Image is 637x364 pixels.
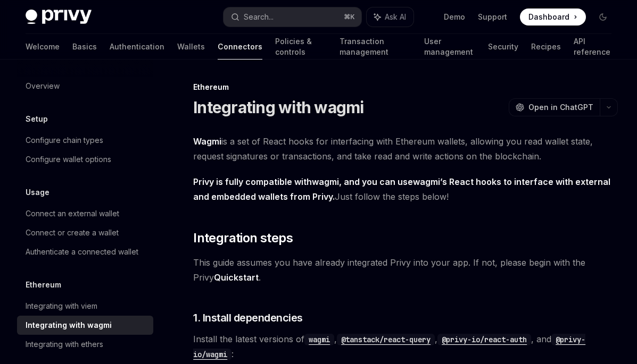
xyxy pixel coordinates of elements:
[26,278,61,291] h5: Ethereum
[528,12,569,22] span: Dashboard
[177,34,205,60] a: Wallets
[337,334,435,345] code: @tanstack/react-query
[193,136,221,147] a: Wagmi
[520,9,586,26] a: Dashboard
[424,34,475,60] a: User management
[218,34,262,60] a: Connectors
[193,174,618,204] span: Just follow the steps below!
[26,338,103,351] div: Integrating with ethers
[17,297,153,316] a: Integrating with viem
[224,7,361,27] button: Search...⌘K
[17,335,153,354] a: Integrating with ethers
[26,319,112,332] div: Integrating with wagmi
[594,9,611,26] button: Toggle dark mode
[244,11,274,23] div: Search...
[26,134,103,147] div: Configure chain types
[574,34,611,60] a: API reference
[26,226,119,239] div: Connect or create a wallet
[304,334,334,344] a: wagmi
[531,34,561,60] a: Recipes
[413,176,440,188] a: wagmi
[17,77,153,96] a: Overview
[444,12,465,22] a: Demo
[17,150,153,169] a: Configure wallet options
[26,300,97,312] div: Integrating with viem
[193,332,618,361] span: Install the latest versions of , , , and :
[110,34,164,60] a: Authentication
[17,316,153,335] a: Integrating with wagmi
[367,7,413,27] button: Ask AI
[193,255,618,285] span: This guide assumes you have already integrated Privy into your app. If not, please begin with the...
[193,334,585,359] a: @privy-io/wagmi
[478,12,507,22] a: Support
[17,242,153,261] a: Authenticate a connected wallet
[193,82,618,92] div: Ethereum
[312,176,339,188] a: wagmi
[344,13,355,21] span: ⌘ K
[528,102,593,113] span: Open in ChatGPT
[337,334,435,344] a: @tanstack/react-query
[17,131,153,150] a: Configure chain types
[488,34,518,60] a: Security
[26,113,48,125] h5: Setup
[26,80,60,92] div: Overview
[26,10,92,24] img: dark logo
[193,310,303,325] span: 1. Install dependencies
[17,204,153,223] a: Connect an external wallet
[437,334,531,345] code: @privy-io/react-auth
[193,134,618,164] span: is a set of React hooks for interfacing with Ethereum wallets, allowing you read wallet state, re...
[26,153,111,166] div: Configure wallet options
[340,34,411,60] a: Transaction management
[72,34,97,60] a: Basics
[26,246,138,258] div: Authenticate a connected wallet
[26,34,60,60] a: Welcome
[437,334,531,344] a: @privy-io/react-auth
[26,207,119,220] div: Connect an external wallet
[304,334,334,345] code: wagmi
[385,12,406,22] span: Ask AI
[17,223,153,242] a: Connect or create a wallet
[509,98,600,116] button: Open in ChatGPT
[193,230,293,247] span: Integration steps
[26,186,49,199] h5: Usage
[275,34,327,60] a: Policies & controls
[193,176,610,202] strong: Privy is fully compatible with , and you can use ’s React hooks to interface with external and em...
[193,98,364,117] h1: Integrating with wagmi
[214,272,259,283] a: Quickstart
